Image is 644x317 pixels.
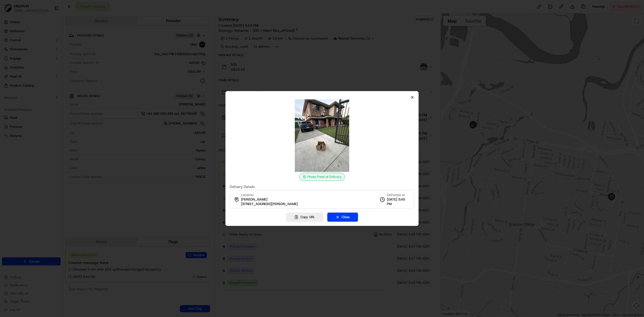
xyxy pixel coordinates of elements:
[299,173,345,181] div: Photo Proof of Delivery
[230,185,414,188] label: Delivery Details
[327,213,358,222] button: Close
[286,99,358,172] img: photo_proof_of_delivery image
[241,202,298,206] span: [STREET_ADDRESS][PERSON_NAME]
[241,197,267,202] span: [PERSON_NAME]
[387,193,410,197] span: Delivered at
[387,197,410,206] span: [DATE] 5:45 PM
[286,213,323,222] button: Copy URL
[241,193,254,197] span: Location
